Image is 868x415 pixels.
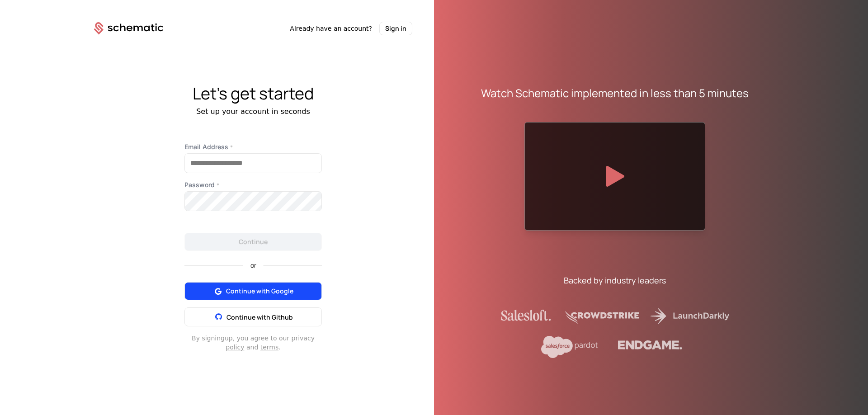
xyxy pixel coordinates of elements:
div: Watch Schematic implemented in less than 5 minutes [481,86,749,100]
span: or [243,262,264,269]
a: policy [226,344,244,351]
span: Continue with Google [226,287,293,296]
div: Set up your account in seconds [72,106,434,117]
span: Already have an account? [290,24,372,33]
label: Email Address [184,142,322,151]
span: Continue with Github [226,313,293,321]
div: Backed by industry leaders [564,274,666,287]
button: Sign in [379,22,412,35]
div: By signing up , you agree to our privacy and . [184,334,322,352]
button: Continue with Github [184,307,322,326]
div: Let's get started [72,85,434,103]
label: Password [184,180,322,189]
a: terms [260,344,279,351]
button: Continue with Google [184,282,322,300]
button: Continue [184,233,322,251]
